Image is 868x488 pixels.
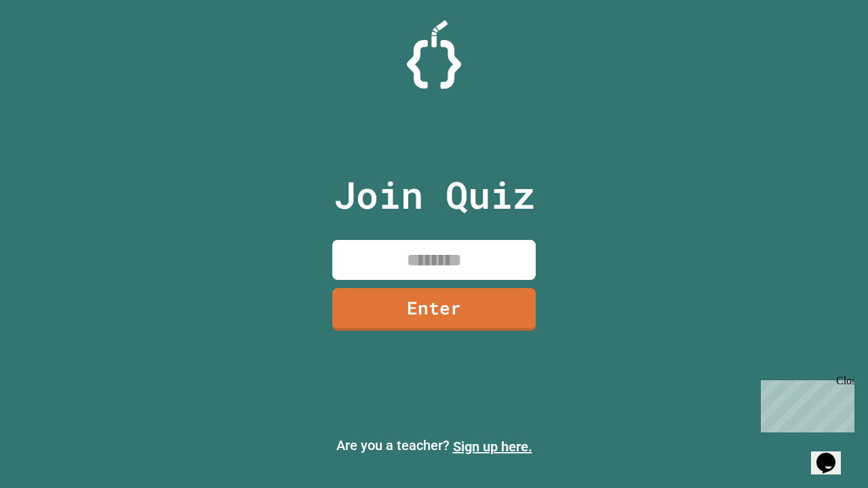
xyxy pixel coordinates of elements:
a: Sign up here. [453,439,532,455]
a: Enter [332,288,536,331]
iframe: chat widget [755,375,854,432]
p: Join Quiz [334,167,535,223]
iframe: chat widget [811,434,854,474]
img: Logo.svg [407,20,461,89]
div: Chat with us now!Close [5,5,94,86]
p: Are you a teacher? [11,435,857,457]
